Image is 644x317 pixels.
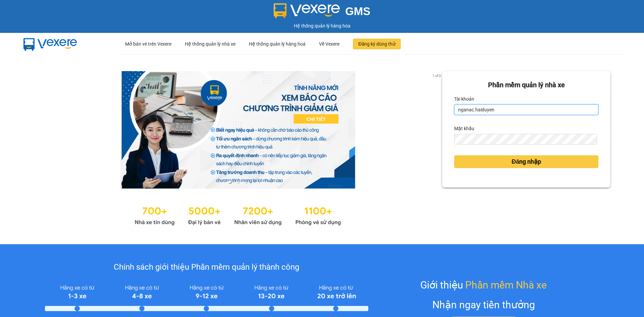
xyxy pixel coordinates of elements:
[2,22,642,30] div: Hệ thống quản lý hàng hóa
[432,297,535,313] div: Nhận ngay tiền thưởng
[454,155,598,168] button: Đăng nhập
[465,277,547,293] span: Phần mềm Nhà xe
[274,10,371,15] a: GMS
[17,33,84,55] img: mbUUG5Q.png
[185,33,235,55] div: Hệ thống quản lý nhà xe
[512,157,541,166] span: Đăng nhập
[319,33,339,55] div: Về Vexere
[249,33,306,55] div: Hệ thống quản lý hàng hoá
[454,123,474,134] label: Mật khẩu
[454,80,598,90] div: Phần mềm quản lý nhà xe
[353,39,401,49] button: Đăng ký dùng thử
[274,3,340,18] img: logo 2
[245,180,247,183] li: slide item 3
[45,261,368,274] div: Chính sách giới thiệu Phần mềm quản lý thành công
[236,180,239,183] li: slide item 2
[454,134,597,145] input: Mật khẩu
[454,104,598,115] input: Tài khoản
[420,277,547,293] div: Giới thiệu
[34,71,43,189] button: previous slide / item
[358,40,395,48] span: Đăng ký dùng thử
[430,71,442,80] p: 1 of 3
[135,202,341,227] img: Statistics.png
[454,94,474,104] label: Tài khoản
[125,33,171,55] div: Mở bán vé trên Vexere
[433,71,442,189] button: next slide / item
[345,5,370,17] span: GMS
[228,180,231,183] li: slide item 1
